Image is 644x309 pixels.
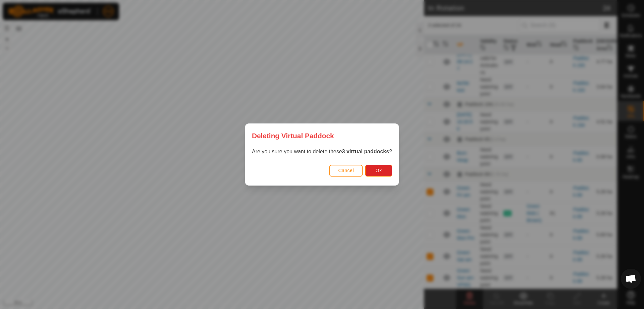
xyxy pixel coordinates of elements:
[365,165,392,177] button: Ok
[621,269,641,289] div: Open chat
[252,149,392,154] span: Are you sure you want to delete these ?
[338,168,354,173] span: Cancel
[376,168,382,173] span: Ok
[329,165,363,177] button: Cancel
[342,149,389,154] strong: 3 virtual paddocks
[252,130,334,141] span: Deleting Virtual Paddock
